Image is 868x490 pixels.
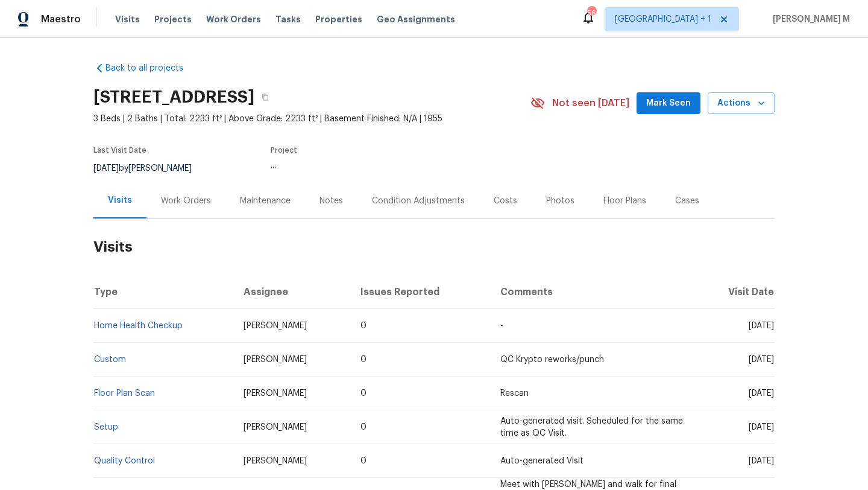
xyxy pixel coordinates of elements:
span: Geo Assignments [377,13,455,25]
span: [DATE] [749,355,774,364]
a: Back to all projects [93,62,209,74]
span: Projects [154,13,192,25]
div: Maintenance [240,195,291,207]
span: Visits [115,13,140,25]
span: [PERSON_NAME] [244,355,307,364]
span: [DATE] [93,164,119,173]
span: Work Orders [206,13,261,25]
div: Condition Adjustments [372,195,465,207]
th: Type [93,275,234,309]
span: 0 [360,322,366,330]
span: Tasks [275,15,301,24]
span: 0 [360,389,366,398]
span: Not seen [DATE] [552,97,629,109]
span: 3 Beds | 2 Baths | Total: 2233 ft² | Above Grade: 2233 ft² | Basement Finished: N/A | 1955 [93,113,530,125]
div: ... [271,161,502,170]
div: 56 [587,7,596,19]
div: by [PERSON_NAME] [93,161,206,176]
span: [PERSON_NAME] [244,457,307,465]
th: Comments [491,275,695,309]
span: - [500,322,503,330]
a: Home Health Checkup [94,322,183,330]
span: Auto-generated visit. Scheduled for the same time as QC Visit. [500,417,683,437]
span: Project [271,147,297,154]
div: Photos [546,195,574,207]
span: [PERSON_NAME] [244,322,307,330]
span: [DATE] [749,457,774,465]
a: Floor Plan Scan [94,389,155,398]
span: Rescan [500,389,529,398]
span: QC Krypto reworks/punch [500,355,604,364]
div: Visits [108,194,132,206]
button: Mark Seen [637,92,700,115]
h2: [STREET_ADDRESS] [93,91,254,103]
span: Actions [717,96,765,111]
span: Last Visit Date [93,147,146,154]
span: 0 [360,423,366,431]
th: Visit Date [695,275,775,309]
span: Mark Seen [646,96,691,111]
button: Copy Address [254,86,276,108]
span: [PERSON_NAME] [244,423,307,431]
h2: Visits [93,219,775,275]
th: Issues Reported [351,275,490,309]
span: [DATE] [749,322,774,330]
div: Notes [319,195,343,207]
span: 0 [360,457,366,465]
a: Quality Control [94,457,155,465]
a: Setup [94,423,118,431]
span: Maestro [41,13,81,25]
span: [DATE] [749,389,774,398]
span: Auto-generated Visit [500,457,583,465]
button: Actions [708,92,775,115]
th: Assignee [234,275,351,309]
span: Properties [315,13,362,25]
a: Custom [94,355,126,364]
div: Work Orders [161,195,211,207]
span: 0 [360,355,366,364]
span: [PERSON_NAME] [244,389,307,398]
span: [PERSON_NAME] M [768,13,850,25]
span: [DATE] [749,423,774,431]
div: Cases [675,195,699,207]
div: Costs [494,195,517,207]
span: [GEOGRAPHIC_DATA] + 1 [615,13,711,25]
div: Floor Plans [603,195,646,207]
